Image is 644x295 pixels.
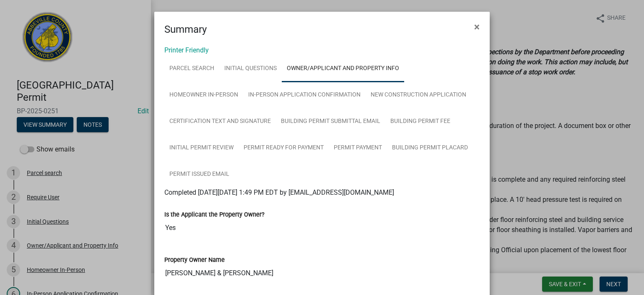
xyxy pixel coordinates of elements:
a: In-Person Application Confirmation [243,82,366,109]
a: Certification Text and Signature [164,108,276,135]
h4: Summary [164,22,207,37]
label: Is the Applicant the Property Owner? [164,212,265,218]
label: Property Owner Name [164,257,225,263]
button: Close [467,15,486,39]
a: Permit Ready for Payment [239,135,329,162]
a: Building Permit Fee [385,108,455,135]
a: Permit Issued Email [164,161,234,188]
a: Owner/Applicant and Property Info [282,55,404,82]
a: Building Permit Placard [387,135,473,162]
a: New Construction Application [366,82,471,109]
span: Completed [DATE][DATE] 1:49 PM EDT by [EMAIL_ADDRESS][DOMAIN_NAME] [164,188,394,196]
a: Permit Payment [329,135,387,162]
a: Printer Friendly [164,46,209,54]
a: Initial Permit Review [164,135,239,162]
a: Homeowner In-Person [164,82,243,109]
span: × [474,21,480,33]
a: Parcel search [164,55,219,82]
a: Initial Questions [219,55,282,82]
a: Building Permit Submittal Email [276,108,385,135]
